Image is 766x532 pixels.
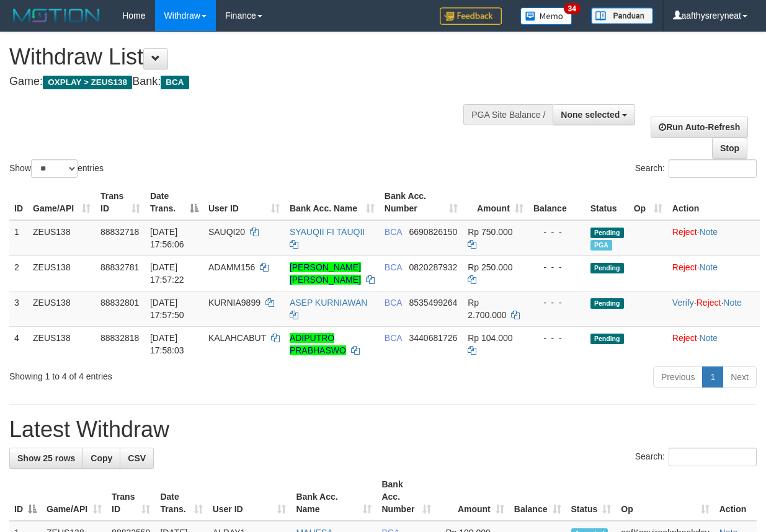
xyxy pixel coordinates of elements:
a: Note [699,262,718,272]
span: [DATE] 17:58:03 [150,333,184,355]
td: 1 [9,220,28,256]
a: Show 25 rows [9,448,83,469]
td: ZEUS138 [28,326,96,361]
span: 88832718 [100,227,139,237]
a: Previous [653,366,703,388]
div: Showing 1 to 4 of 4 entries [9,365,310,383]
span: None selected [561,110,620,120]
th: Trans ID: activate to sort column ascending [107,473,155,521]
span: Pending [590,298,624,309]
h1: Latest Withdraw [9,417,757,442]
span: Rp 750.000 [468,227,512,237]
th: Op: activate to sort column ascending [616,473,714,521]
span: [DATE] 17:57:50 [150,298,184,320]
th: Status: activate to sort column ascending [566,473,617,521]
span: 34 [564,3,581,14]
a: Reject [672,227,697,237]
span: OXPLAY > ZEUS138 [43,76,132,89]
span: Show 25 rows [17,453,75,463]
th: Trans ID: activate to sort column ascending [96,185,145,220]
th: Action [715,473,757,521]
span: BCA [385,262,402,272]
label: Search: [635,159,757,178]
td: ZEUS138 [28,291,96,326]
span: [DATE] 17:56:06 [150,227,184,249]
a: Reject [672,333,697,343]
span: CSV [128,453,146,463]
h4: Game: Bank: [9,76,498,88]
a: 1 [702,366,723,388]
span: Pending [590,228,624,238]
td: · [667,220,760,256]
span: Rp 2.700.000 [468,298,506,320]
span: Pending [590,263,624,273]
input: Search: [669,159,757,178]
img: panduan.png [591,7,653,24]
th: Bank Acc. Number: activate to sort column ascending [376,473,436,521]
span: [DATE] 17:57:22 [150,262,184,285]
th: Date Trans.: activate to sort column descending [145,185,203,220]
span: 88832801 [100,298,139,308]
th: ID [9,185,28,220]
div: - - - [533,332,581,344]
th: Date Trans.: activate to sort column ascending [155,473,207,521]
span: BCA [385,333,402,343]
select: Showentries [31,159,78,178]
th: Bank Acc. Name: activate to sort column ascending [291,473,376,521]
a: [PERSON_NAME] [PERSON_NAME] [290,262,361,285]
img: Button%20Memo.svg [520,7,572,25]
a: Reject [672,262,697,272]
div: - - - [533,296,581,309]
a: ADIPUTRO PRABHASWO [290,333,346,355]
span: 88832781 [100,262,139,272]
img: MOTION_logo.png [9,6,104,25]
span: Marked by aafsolysreylen [590,240,612,250]
td: · · [667,291,760,326]
th: Game/API: activate to sort column ascending [28,185,96,220]
td: · [667,326,760,361]
td: 3 [9,291,28,326]
th: ID: activate to sort column descending [9,473,42,521]
span: Copy 8535499264 to clipboard [409,298,457,308]
a: CSV [120,448,154,469]
a: ASEP KURNIAWAN [290,298,368,308]
th: Amount: activate to sort column ascending [463,185,528,220]
span: ADAMM156 [208,262,255,272]
label: Show entries [9,159,104,178]
th: User ID: activate to sort column ascending [208,473,292,521]
span: Rp 250.000 [468,262,512,272]
span: BCA [385,298,402,308]
th: User ID: activate to sort column ascending [203,185,285,220]
a: Run Auto-Refresh [651,117,748,138]
span: KALAHCABUT [208,333,266,343]
span: Rp 104.000 [468,333,512,343]
a: Copy [82,448,120,469]
button: None selected [553,104,635,125]
div: PGA Site Balance / [463,104,553,125]
td: ZEUS138 [28,220,96,256]
a: Stop [712,138,747,159]
span: Copy 3440681726 to clipboard [409,333,457,343]
td: 4 [9,326,28,361]
td: ZEUS138 [28,255,96,291]
th: Amount: activate to sort column ascending [436,473,509,521]
span: BCA [385,227,402,237]
th: Op: activate to sort column ascending [629,185,667,220]
h1: Withdraw List [9,45,498,69]
th: Game/API: activate to sort column ascending [42,473,107,521]
span: Copy 0820287932 to clipboard [409,262,457,272]
span: BCA [161,76,189,89]
span: 88832818 [100,333,139,343]
th: Balance: activate to sort column ascending [509,473,566,521]
th: Bank Acc. Name: activate to sort column ascending [285,185,380,220]
a: Note [699,227,718,237]
div: - - - [533,261,581,273]
label: Search: [635,448,757,466]
td: 2 [9,255,28,291]
td: · [667,255,760,291]
th: Bank Acc. Number: activate to sort column ascending [380,185,463,220]
th: Balance [528,185,586,220]
th: Action [667,185,760,220]
a: Note [723,298,742,308]
span: Copy [91,453,112,463]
